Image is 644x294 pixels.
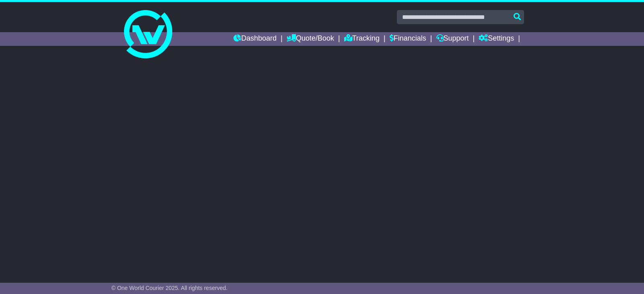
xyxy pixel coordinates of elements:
[287,32,334,46] a: Quote/Book
[233,32,277,46] a: Dashboard
[344,32,380,46] a: Tracking
[436,32,469,46] a: Support
[390,32,426,46] a: Financials
[479,32,514,46] a: Settings
[111,285,228,291] span: © One World Courier 2025. All rights reserved.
